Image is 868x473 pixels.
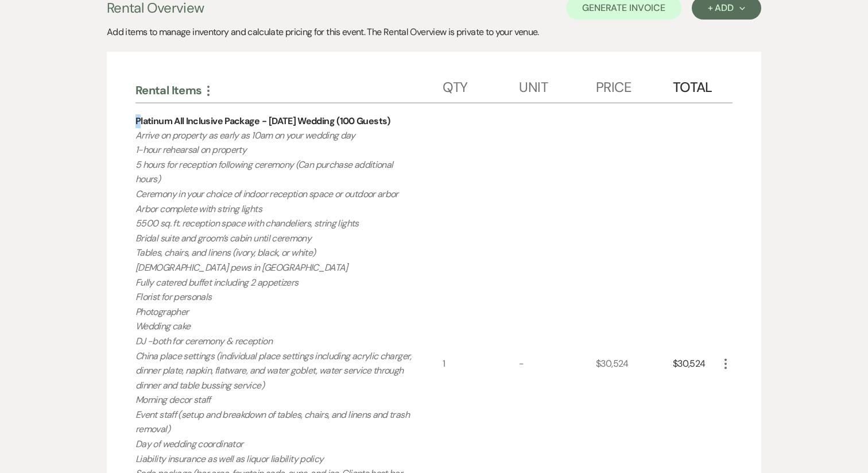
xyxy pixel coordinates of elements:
div: Price [596,68,673,102]
div: Total [673,68,719,102]
div: Qty [443,68,520,102]
div: Rental Items [135,83,443,98]
div: Unit [519,68,596,102]
div: Platinum All Inclusive Package - [DATE] Wedding (100 Guests) [135,114,390,128]
div: Add items to manage inventory and calculate pricing for this event. The Rental Overview is privat... [107,25,761,39]
div: + Add [708,3,745,13]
